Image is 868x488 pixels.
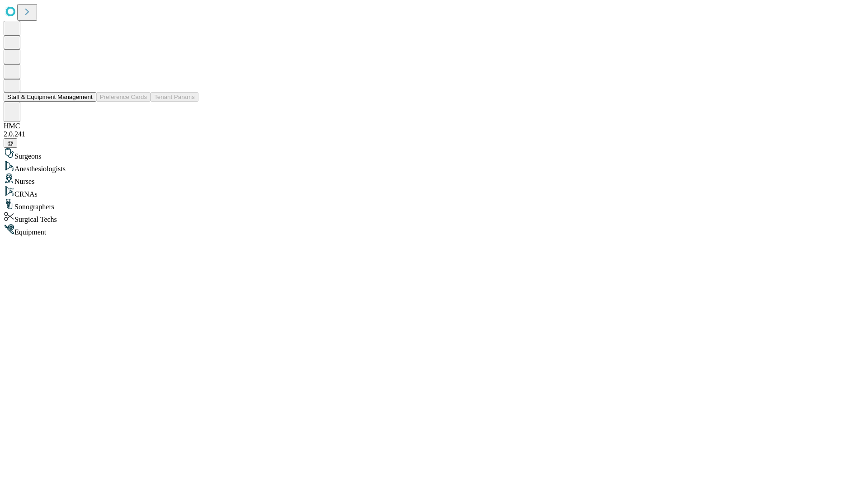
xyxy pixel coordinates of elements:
[4,224,864,236] div: Equipment
[4,122,864,130] div: HMC
[7,140,14,146] span: @
[4,211,864,224] div: Surgical Techs
[4,160,864,173] div: Anesthesiologists
[4,92,96,102] button: Staff & Equipment Management
[4,130,864,138] div: 2.0.241
[4,173,864,186] div: Nurses
[4,138,17,148] button: @
[4,186,864,198] div: CRNAs
[4,198,864,211] div: Sonographers
[96,92,151,102] button: Preference Cards
[151,92,198,102] button: Tenant Params
[4,148,864,160] div: Surgeons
